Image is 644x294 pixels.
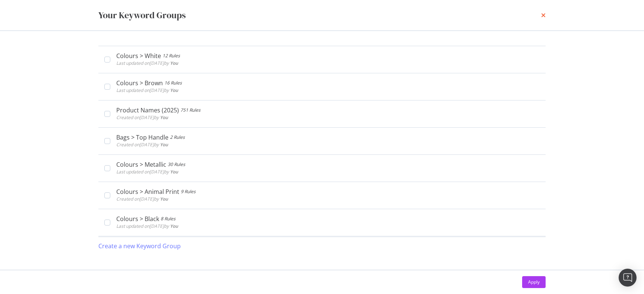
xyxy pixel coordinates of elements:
[161,215,176,223] div: 8 Rules
[116,134,168,141] div: Bags > Top Handle
[116,114,168,121] span: Created on [DATE] by
[116,223,178,229] span: Last updated on [DATE] by
[160,114,168,121] b: You
[116,188,179,195] div: Colours > Animal Print
[116,79,163,87] div: Colours > Brown
[180,106,201,114] div: 751 Rules
[170,223,178,229] b: You
[160,196,168,202] b: You
[162,52,180,60] div: 12 Rules
[170,169,178,175] b: You
[168,161,185,168] div: 30 Rules
[528,279,540,285] div: Apply
[619,269,637,287] div: Open Intercom Messenger
[170,134,185,141] div: 2 Rules
[98,242,181,250] div: Create a new Keyword Group
[181,188,196,195] div: 9 Rules
[98,237,181,255] button: Create a new Keyword Group
[170,60,178,66] b: You
[116,169,178,175] span: Last updated on [DATE] by
[116,196,168,202] span: Created on [DATE] by
[116,60,178,66] span: Last updated on [DATE] by
[164,79,182,87] div: 16 Rules
[522,276,546,288] button: Apply
[116,106,179,114] div: Product Names (2025)
[116,87,178,93] span: Last updated on [DATE] by
[170,87,178,93] b: You
[116,52,161,60] div: Colours > White
[98,9,186,22] div: Your Keyword Groups
[116,161,166,168] div: Colours > Metallic
[116,215,159,223] div: Colours > Black
[541,9,546,22] div: times
[116,141,168,148] span: Created on [DATE] by
[160,141,168,148] b: You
